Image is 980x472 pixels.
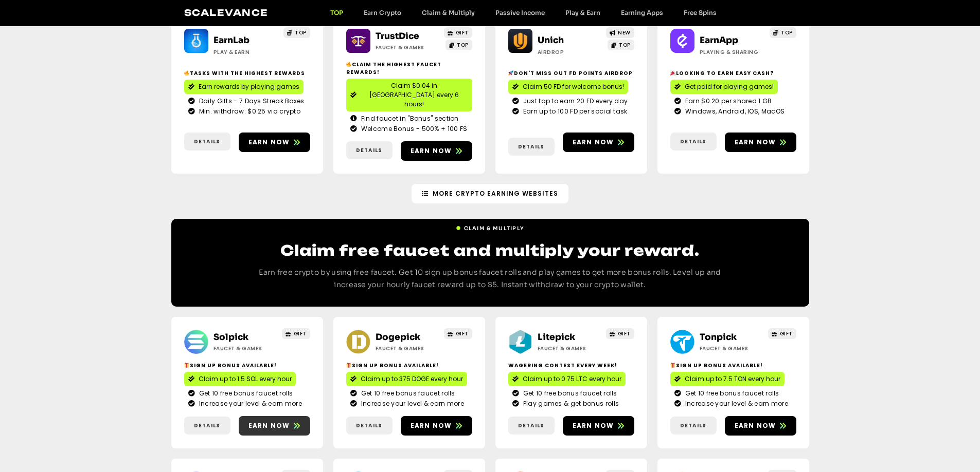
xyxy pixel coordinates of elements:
[295,29,307,36] span: TOP
[670,417,717,435] a: Details
[184,7,269,18] a: Scalevance
[446,40,472,50] a: TOP
[456,330,469,337] span: GIFT
[282,328,310,339] a: GIFT
[184,362,310,369] h2: Sign Up Bonus Available!
[239,133,310,152] a: Earn now
[248,421,290,430] span: Earn now
[197,399,302,408] span: Increase your level & earn more
[700,345,764,352] h2: Faucet & Games
[184,80,304,94] a: Earn rewards by playing games
[725,416,796,436] a: Earn now
[670,69,796,77] h2: Looking to Earn Easy Cash?
[361,374,463,384] span: Claim up to 375 DOGE every hour
[508,372,626,386] a: Claim up to 0.75 LTC every hour
[283,27,310,38] a: TOP
[508,70,513,75] img: 🚀
[243,267,737,291] p: Earn free crypto by using free faucet. Get 10 sign up bonus faucet rolls and play games to get mo...
[346,62,351,67] img: 🔥
[213,35,250,46] a: EarnLab
[538,35,564,46] a: Unich
[376,44,440,51] h2: Faucet & Games
[320,9,727,16] nav: Menu
[213,48,278,56] h2: Play & Earn
[563,133,634,152] a: Earn now
[239,416,310,436] a: Earn now
[346,61,472,76] h2: Claim the highest faucet rewards!
[361,81,468,109] span: Claim $0.04 in [GEOGRAPHIC_DATA] every 6 hours!
[457,41,469,49] span: TOP
[184,70,189,75] img: 🔥
[508,417,555,435] a: Details
[199,374,292,384] span: Claim up to 1.5 SOL every hour
[670,133,717,150] a: Details
[376,31,419,42] a: TrustDice
[456,29,469,36] span: GIFT
[444,328,472,339] a: GIFT
[683,107,785,116] span: Windows, Android, IOS, MacOS
[194,422,220,429] span: Details
[213,345,278,352] h2: Faucet & Games
[538,48,602,56] h2: Airdrop
[521,97,628,106] span: Just tap to earn 20 FD every day
[725,133,796,152] a: Earn now
[346,362,472,369] h2: Sign Up Bonus Available!
[411,421,452,430] span: Earn now
[608,40,634,50] a: TOP
[781,29,793,36] span: TOP
[412,9,485,16] a: Claim & Multiply
[573,421,614,430] span: Earn now
[618,330,631,337] span: GIFT
[685,374,780,384] span: Claim up to 7.5 TON every hour
[199,82,299,91] span: Earn rewards by playing games
[346,417,393,435] a: Details
[680,138,706,145] span: Details
[356,146,382,154] span: Details
[523,374,621,384] span: Claim up to 0.75 LTC every hour
[294,330,307,337] span: GIFT
[401,141,472,161] a: Earn now
[770,27,796,38] a: TOP
[464,224,525,232] span: Claim & Multiply
[521,107,628,116] span: Earn up to 100 FD per social task
[359,389,455,398] span: Get 10 free bonus faucet rolls
[353,9,412,16] a: Earn Crypto
[508,69,634,77] h2: Don't miss out Fd points airdrop
[359,114,459,123] span: Find faucet in "Bonus" section
[685,82,774,91] span: Get paid for playing games!
[673,9,727,16] a: Free Spins
[670,372,785,386] a: Claim up to 7.5 TON every hour
[563,416,634,436] a: Earn now
[194,138,220,145] span: Details
[508,362,634,369] h2: Wagering contest every week!
[700,332,737,343] a: Tonpick
[184,363,189,368] img: 🎁
[611,9,673,16] a: Earning Apps
[683,399,788,408] span: Increase your level & earn more
[248,138,290,147] span: Earn now
[412,184,568,203] a: More Crypto Earning Websites
[213,332,248,343] a: Solpick
[521,389,617,398] span: Get 10 free bonus faucet rolls
[700,35,738,46] a: EarnApp
[376,345,440,352] h2: Faucet & Games
[700,48,764,56] h2: Playing & Sharing
[523,82,624,91] span: Claim 50 FD for welcome bonus!
[356,422,382,429] span: Details
[401,416,472,436] a: Earn now
[508,80,628,94] a: Claim 50 FD for welcome bonus!
[735,421,776,430] span: Earn now
[346,141,393,159] a: Details
[320,9,353,16] a: TOP
[346,79,472,111] a: Claim $0.04 in [GEOGRAPHIC_DATA] every 6 hours!
[680,422,706,429] span: Details
[456,220,525,232] a: Claim & Multiply
[433,189,558,198] span: More Crypto Earning Websites
[670,70,675,75] img: 🎉
[359,399,464,408] span: Increase your level & earn more
[518,422,544,429] span: Details
[197,389,293,398] span: Get 10 free bonus faucet rolls
[670,362,796,369] h2: Sign Up Bonus Available!
[573,138,614,147] span: Earn now
[444,27,472,38] a: GIFT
